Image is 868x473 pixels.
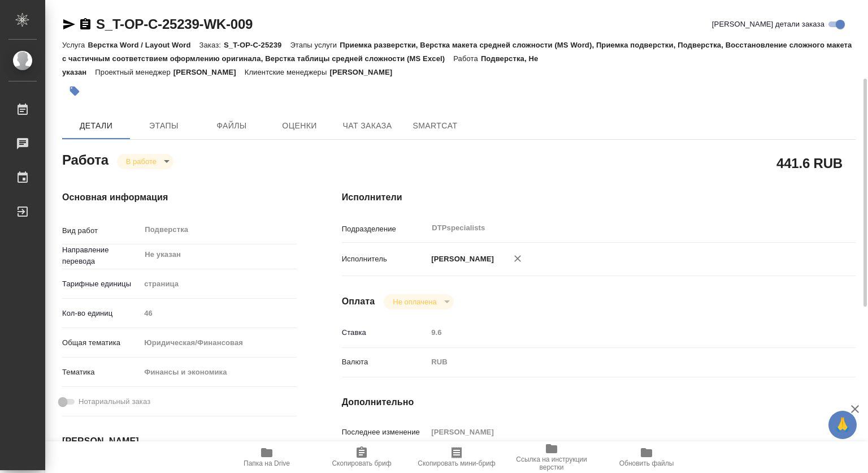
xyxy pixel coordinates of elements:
div: В работе [117,154,173,169]
p: Проектный менеджер [95,68,173,76]
span: Файлы [205,119,259,133]
button: Скопировать ссылку для ЯМессенджера [62,18,76,31]
span: Детали [69,119,123,133]
h4: Оплата [342,295,375,308]
span: Папка на Drive [244,459,290,467]
p: Тематика [62,367,140,378]
div: В работе [384,294,453,309]
span: Обновить файлы [619,459,674,467]
p: Вид работ [62,225,140,236]
p: Исполнитель [342,253,428,265]
span: SmartCat [408,119,462,133]
span: Скопировать мини-бриф [418,459,495,467]
h4: Исполнители [342,191,856,204]
p: Тарифные единицы [62,278,140,290]
p: Услуга [62,41,88,49]
p: [PERSON_NAME] [329,68,401,76]
p: Направление перевода [62,244,140,267]
div: Финансы и экономика [140,363,296,382]
a: S_T-OP-C-25239-WK-009 [96,16,253,32]
p: Клиентские менеджеры [245,68,330,76]
p: S_T-OP-C-25239 [224,41,290,49]
input: Пустое поле [140,305,296,321]
button: Удалить исполнителя [505,246,530,271]
span: Этапы [137,119,191,133]
p: Этапы услуги [290,41,340,49]
span: Нотариальный заказ [79,396,150,407]
button: Добавить тэг [62,79,87,104]
p: Работа [453,54,481,63]
span: [PERSON_NAME] детали заказа [712,19,824,30]
span: Ссылка на инструкции верстки [511,455,592,471]
button: Не оплачена [389,297,440,307]
span: Чат заказа [340,119,394,133]
p: Приемка разверстки, Верстка макета средней сложности (MS Word), Приемка подверстки, Подверстка, В... [62,41,852,63]
p: Ставка [342,327,428,338]
h4: Дополнительно [342,395,856,409]
p: Подразделение [342,223,428,235]
span: Скопировать бриф [332,459,391,467]
span: 🙏 [833,413,852,437]
button: 🙏 [828,411,857,439]
button: Обновить файлы [599,441,694,473]
button: Скопировать ссылку [79,18,92,31]
button: Скопировать бриф [314,441,409,473]
h2: 441.6 RUB [776,153,843,173]
div: RUB [427,352,813,372]
button: В работе [123,157,160,166]
button: Скопировать мини-бриф [409,441,504,473]
button: Ссылка на инструкции верстки [504,441,599,473]
h2: Работа [62,149,108,169]
p: Общая тематика [62,337,140,349]
div: Юридическая/Финансовая [140,333,296,352]
input: Пустое поле [427,424,813,440]
button: Папка на Drive [219,441,314,473]
p: Кол-во единиц [62,308,140,319]
p: Заказ: [199,41,224,49]
p: Верстка Word / Layout Word [88,41,199,49]
p: Валюта [342,356,428,368]
p: [PERSON_NAME] [173,68,245,76]
div: страница [140,274,296,294]
h4: [PERSON_NAME] [62,435,297,448]
p: [PERSON_NAME] [427,253,494,265]
input: Пустое поле [427,324,813,341]
span: Оценки [272,119,327,133]
h4: Основная информация [62,191,297,204]
p: Последнее изменение [342,427,428,438]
